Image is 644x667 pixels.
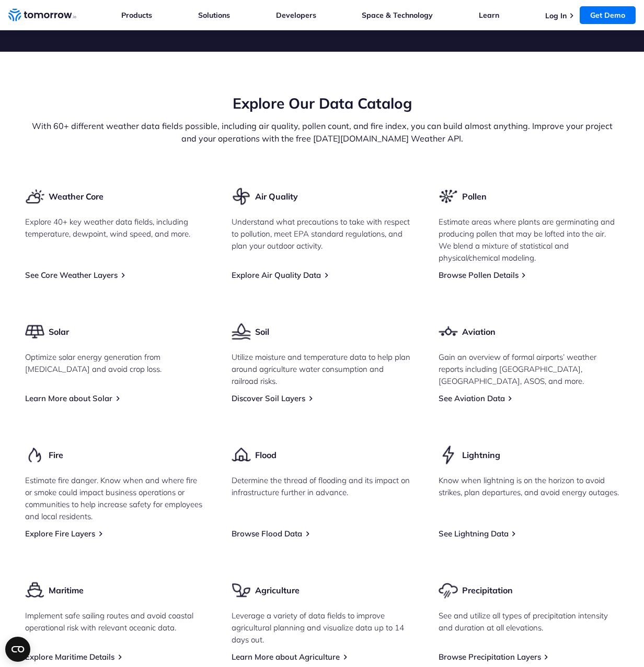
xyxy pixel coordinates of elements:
[232,474,412,498] p: Determine the thread of flooding and its impact on infrastructure further in advance.
[255,584,300,596] h3: Agriculture
[439,393,505,403] a: See Aviation Data
[276,10,316,20] a: Developers
[5,637,30,662] button: Open CMP widget
[25,270,118,280] a: See Core Weather Layers
[49,191,103,202] h3: Weather Core
[25,351,205,375] p: Optimize solar energy generation from [MEDICAL_DATA] and avoid crop loss.
[462,326,496,337] h3: Aviation
[49,326,69,337] h3: Solar
[232,270,321,280] a: Explore Air Quality Data
[439,351,619,387] p: Gain an overview of formal airports’ weather reports including [GEOGRAPHIC_DATA], [GEOGRAPHIC_DAT...
[439,270,519,280] a: Browse Pollen Details
[25,610,205,634] p: Implement safe sailing routes and avoid coastal operational risk with relevant oceanic data.
[232,351,412,387] p: Utilize moisture and temperature data to help plan around agriculture water consumption and railr...
[439,529,509,539] a: See Lightning Data
[439,216,619,264] p: Estimate areas where plants are germinating and producing pollen that may be lofted into the air....
[255,326,269,337] h3: Soil
[462,191,487,202] h3: Pollen
[545,11,567,20] a: Log In
[25,474,205,522] p: Estimate fire danger. Know when and where fire or smoke could impact business operations or commu...
[198,10,230,20] a: Solutions
[462,449,500,461] h3: Lightning
[25,93,619,113] h2: Explore Our Data Catalog
[232,610,412,646] p: Leverage a variety of data fields to improve agricultural planning and visualize data up to 14 da...
[25,393,112,403] a: Learn More about Solar
[479,10,499,20] a: Learn
[255,449,277,461] h3: Flood
[121,10,152,20] a: Products
[49,449,63,461] h3: Fire
[580,6,636,24] a: Get Demo
[8,7,76,23] a: Home link
[439,610,619,634] p: See and utilize all types of precipitation intensity and duration at all elevations.
[49,584,84,596] h3: Maritime
[25,120,619,145] p: With 60+ different weather data fields possible, including air quality, pollen count, and fire in...
[362,10,433,20] a: Space & Technology
[232,216,412,252] p: Understand what precautions to take with respect to pollution, meet EPA standard regulations, and...
[25,529,95,539] a: Explore Fire Layers
[255,191,298,202] h3: Air Quality
[25,216,205,240] p: Explore 40+ key weather data fields, including temperature, dewpoint, wind speed, and more.
[462,584,513,596] h3: Precipitation
[232,652,340,662] a: Learn More about Agriculture
[439,652,541,662] a: Browse Precipitation Layers
[25,652,114,662] a: Explore Maritime Details
[232,529,302,539] a: Browse Flood Data
[439,474,619,498] p: Know when lightning is on the horizon to avoid strikes, plan departures, and avoid energy outages.
[232,393,305,403] a: Discover Soil Layers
